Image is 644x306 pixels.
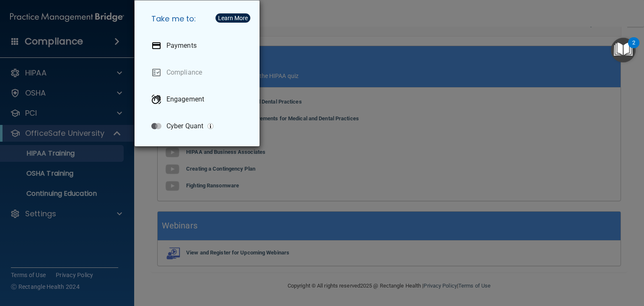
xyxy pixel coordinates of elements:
[602,252,634,284] iframe: Drift Widget Chat Controller
[145,34,253,57] a: Payments
[216,13,250,23] button: Learn More
[145,114,253,138] a: Cyber Quant
[632,43,635,54] div: 2
[218,15,248,21] div: Learn More
[611,38,636,62] button: Open Resource Center, 2 new notifications
[166,41,197,50] p: Payments
[145,7,253,31] h5: Take me to:
[166,122,203,130] p: Cyber Quant
[145,88,253,111] a: Engagement
[166,95,204,104] p: Engagement
[145,61,253,84] a: Compliance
